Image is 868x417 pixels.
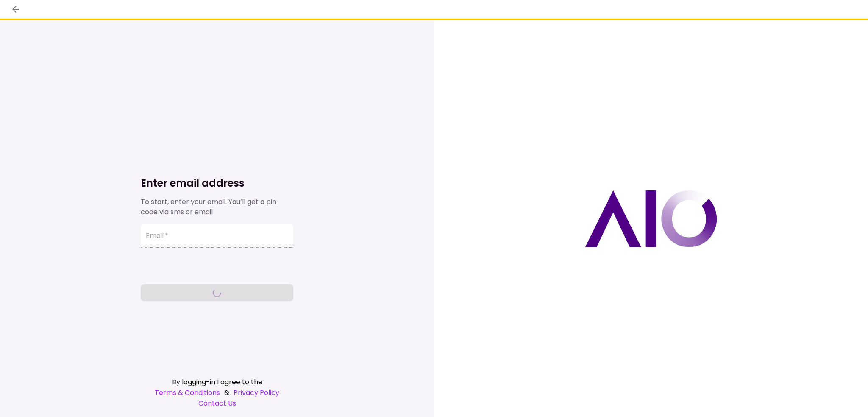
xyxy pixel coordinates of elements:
[234,387,279,398] a: Privacy Policy
[141,387,293,398] div: &
[141,398,293,409] a: Contact Us
[8,2,23,17] button: back
[141,377,293,387] div: By logging-in I agree to the
[155,387,220,398] a: Terms & Conditions
[141,176,293,190] h1: Enter email address
[141,197,293,217] div: To start, enter your email. You’ll get a pin code via sms or email
[585,190,717,247] img: AIO logo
